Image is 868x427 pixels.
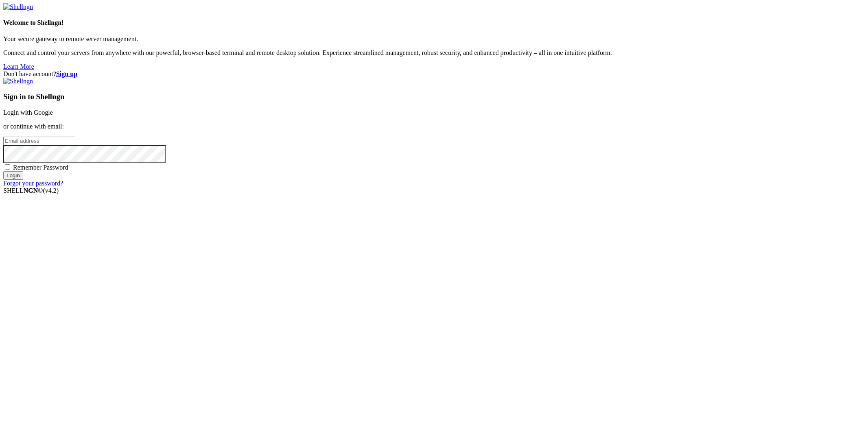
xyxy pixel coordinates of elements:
input: Remember Password [5,164,10,170]
p: Your secure gateway to remote server management. [3,35,865,43]
h4: Welcome to Shellngn! [3,19,865,26]
input: Email address [3,137,75,145]
a: Sign up [56,70,77,77]
span: SHELL © [3,187,59,194]
b: NGN [24,187,38,194]
p: Connect and control your servers from anywhere with our powerful, browser-based terminal and remo... [3,49,865,57]
span: 4.2.0 [43,187,59,194]
img: Shellngn [3,3,33,11]
a: Learn More [3,63,34,70]
img: Shellngn [3,78,33,85]
div: Don't have account? [3,70,865,78]
a: Login with Google [3,109,53,116]
h3: Sign in to Shellngn [3,92,865,101]
a: Forgot your password? [3,180,63,187]
input: Login [3,171,23,180]
span: Remember Password [13,164,68,171]
p: or continue with email: [3,123,865,130]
